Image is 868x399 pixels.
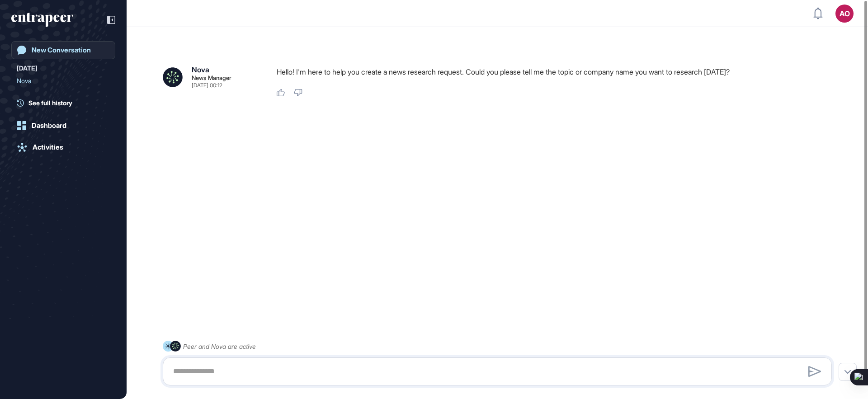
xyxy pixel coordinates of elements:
[11,117,115,135] a: Dashboard
[17,63,38,74] div: [DATE]
[835,5,854,23] button: AO
[17,74,103,88] div: Nova
[17,74,110,88] div: Nova
[192,75,231,81] div: News Manager
[11,138,115,156] a: Activities
[277,66,839,78] p: Hello! I'm here to help you create a news research request. Could you please tell me the topic or...
[32,122,66,130] div: Dashboard
[11,13,73,27] div: entrapeer-logo
[17,98,115,108] a: See full history
[33,143,63,151] div: Activities
[183,341,256,352] div: Peer and Nova are active
[192,66,209,73] div: Nova
[11,41,115,59] a: New Conversation
[192,83,222,88] div: [DATE] 00:12
[32,46,91,54] div: New Conversation
[28,98,72,108] span: See full history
